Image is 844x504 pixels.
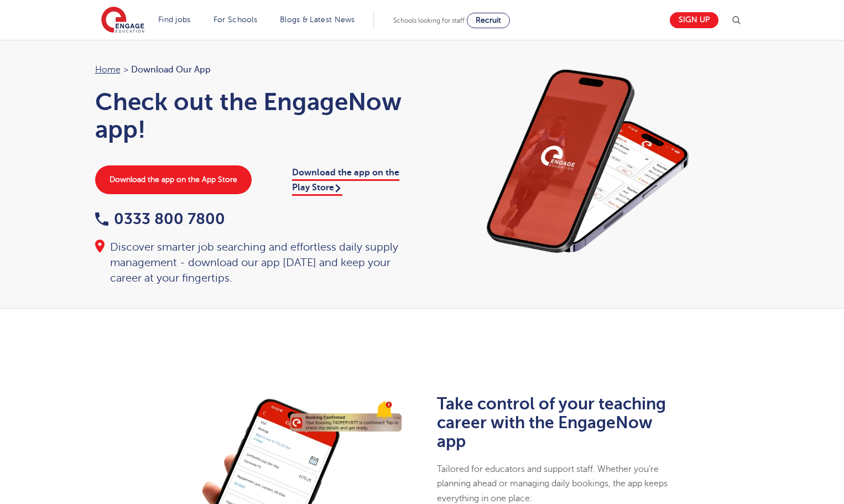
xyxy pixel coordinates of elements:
b: Take control of your teaching career with the EngageNow app [437,394,666,451]
span: Download our app [131,63,211,77]
a: Sign up [670,12,718,28]
a: Download the app on the App Store [95,165,252,194]
span: Tailored for educators and support staff. Whether you’re planning ahead or managing daily booking... [437,464,668,503]
a: Blogs & Latest News [280,15,355,24]
a: Recruit [467,13,510,28]
img: Engage Education [101,7,144,34]
a: Download the app on the Play Store [292,168,399,195]
a: For Schools [213,15,257,24]
span: Recruit [476,16,501,24]
span: > [123,65,128,75]
div: Discover smarter job searching and effortless daily supply management - download our app [DATE] a... [95,240,411,286]
nav: breadcrumb [95,63,411,77]
a: Home [95,65,121,75]
a: Find jobs [158,15,191,24]
h1: Check out the EngageNow app! [95,88,411,143]
span: Schools looking for staff [393,17,465,24]
a: 0333 800 7800 [95,210,225,227]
